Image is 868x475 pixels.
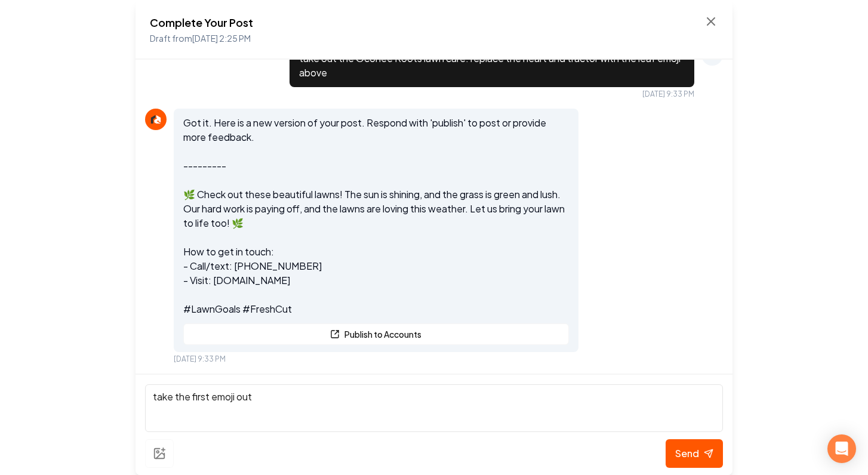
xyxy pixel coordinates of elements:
[666,439,723,468] button: Send
[827,434,856,463] div: Open Intercom Messenger
[183,323,569,345] button: Publish to Accounts
[174,354,226,364] span: [DATE] 9:33 PM
[299,51,685,80] p: take out the Oconee Roots lawn care. replace the heart and tractor with the leaf emoji above
[150,14,253,31] h2: Complete Your Post
[675,446,699,461] span: Send
[149,112,163,127] img: Rebolt Logo
[183,116,569,316] p: Got it. Here is a new version of your post. Respond with 'publish' to post or provide more feedba...
[145,384,723,432] textarea: take the first emoji out
[150,33,251,44] span: Draft from [DATE] 2:25 PM
[642,90,694,99] span: [DATE] 9:33 PM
